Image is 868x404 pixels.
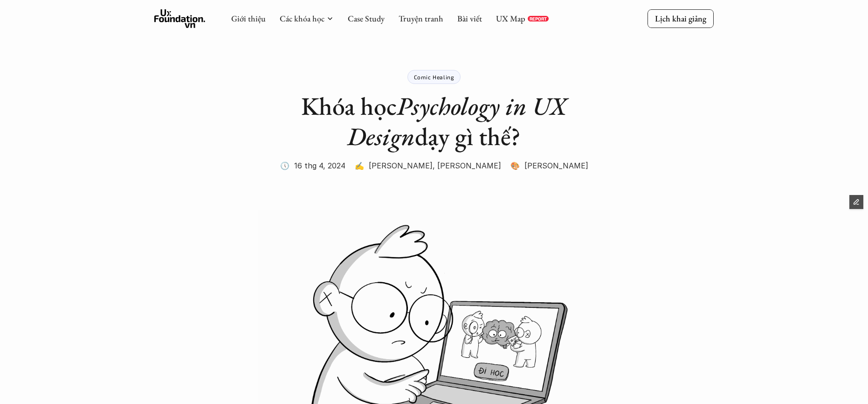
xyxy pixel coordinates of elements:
[457,13,482,24] a: Bài viết
[496,13,525,24] a: UX Map
[231,13,266,24] a: Giới thiệu
[655,13,706,24] p: Lịch khai giảng
[530,16,547,21] p: REPORT
[399,13,443,24] a: Truyện tranh
[355,159,501,173] p: ✍️ [PERSON_NAME], [PERSON_NAME]
[414,74,455,80] p: Comic Healing
[528,16,549,21] a: REPORT
[248,91,620,152] h1: Khóa học dạy gì thế?
[510,159,588,173] p: 🎨 [PERSON_NAME]
[280,159,345,173] p: 🕔 16 thg 4, 2024
[280,13,324,24] a: Các khóa học
[648,9,714,28] a: Lịch khai giảng
[347,90,572,153] em: Psychology in UX Design
[348,13,385,24] a: Case Study
[849,195,863,209] button: Edit Framer Content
